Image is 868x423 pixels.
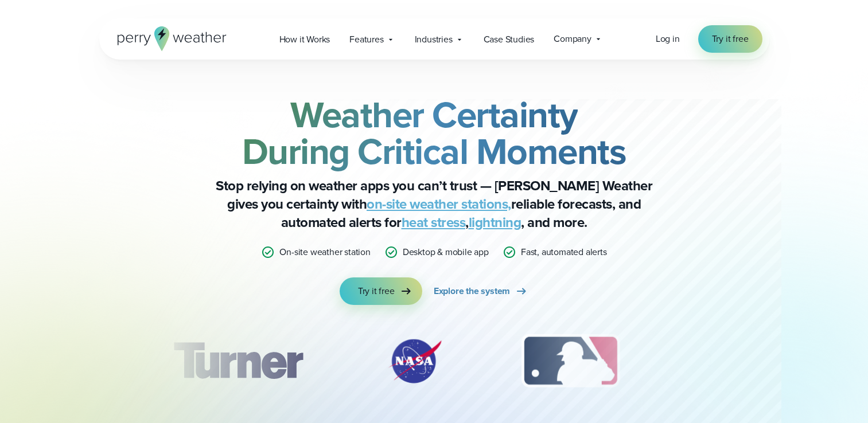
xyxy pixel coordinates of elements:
span: How it Works [279,33,330,46]
span: Case Studies [484,33,535,46]
p: Stop relying on weather apps you can’t trust — [PERSON_NAME] Weather gives you certainty with rel... [205,177,664,232]
div: 2 of 12 [375,332,455,390]
img: Turner-Construction_1.svg [156,332,319,390]
span: Features [349,33,383,46]
a: Try it free [340,277,422,305]
span: Log in [656,32,680,45]
a: Explore the system [434,277,528,305]
p: Fast, automated alerts [521,245,607,259]
span: Company [554,32,591,46]
a: Try it free [698,25,762,53]
img: MLB.svg [510,332,631,390]
div: 4 of 12 [686,332,778,390]
span: Try it free [712,32,749,46]
a: on-site weather stations, [367,194,511,214]
img: PGA.svg [686,332,778,390]
a: How it Works [270,28,340,51]
strong: Weather Certainty During Critical Moments [242,88,626,178]
img: NASA.svg [375,332,455,390]
a: lightning [469,212,521,233]
p: Desktop & mobile app [403,245,489,259]
a: Case Studies [474,28,544,51]
div: slideshow [157,332,712,395]
span: Try it free [358,284,395,298]
p: On-site weather station [279,245,370,259]
span: Industries [415,33,453,46]
div: 3 of 12 [510,332,631,390]
span: Explore the system [434,284,510,298]
a: Log in [656,32,680,46]
a: heat stress [402,212,466,233]
div: 1 of 12 [156,332,319,390]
